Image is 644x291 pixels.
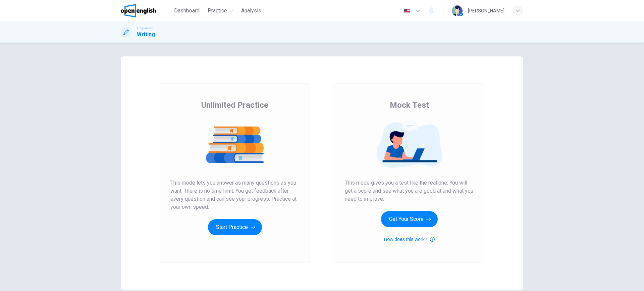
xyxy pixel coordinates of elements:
[205,5,236,17] button: Practice
[170,179,299,211] span: This mode lets you answer as many questions as you want. There is no time limit. You get feedback...
[381,211,438,227] button: Get Your Score
[201,100,268,110] span: Unlimited Practice
[384,235,434,243] button: How does this work?
[174,7,200,15] span: Dashboard
[468,7,504,15] div: [PERSON_NAME]
[241,7,261,15] span: Analysis
[390,100,429,110] span: Mock Test
[137,31,155,39] h1: Writing
[121,4,171,17] a: OpenEnglish logo
[403,8,411,13] img: en
[208,219,262,235] button: Start Practice
[452,5,463,16] img: Profile picture
[137,26,153,31] span: Linguaskill
[345,179,474,203] span: This mode gives you a test like the real one. You will get a score and see what you are good at a...
[238,5,264,17] button: Analysis
[121,4,156,17] img: OpenEnglish logo
[208,7,227,15] span: Practice
[171,5,202,17] button: Dashboard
